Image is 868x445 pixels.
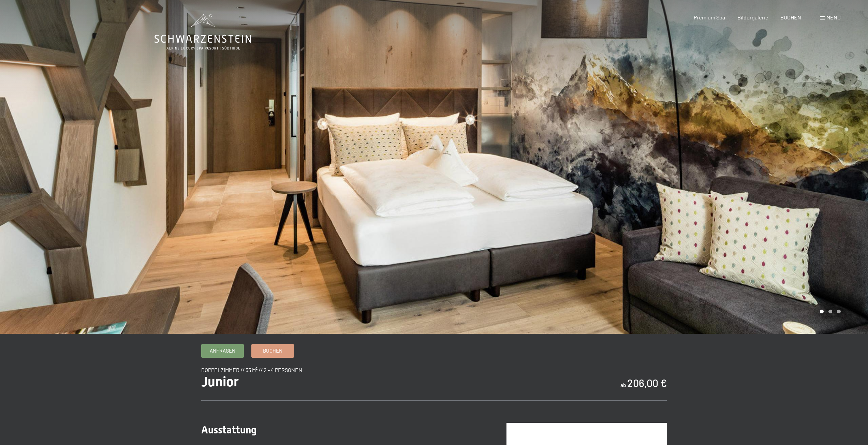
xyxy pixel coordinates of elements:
[780,14,801,20] a: BUCHEN
[826,14,841,20] span: Menü
[202,344,244,357] a: Anfragen
[201,374,239,390] span: Junior
[620,382,626,388] span: ab
[627,377,667,389] b: 206,00 €
[210,347,235,354] span: Anfragen
[201,367,302,373] span: Doppelzimmer // 35 m² // 2 - 4 Personen
[263,347,282,354] span: Buchen
[737,14,768,20] a: Bildergalerie
[201,424,256,436] span: Ausstattung
[252,344,294,357] a: Buchen
[694,14,725,20] a: Premium Spa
